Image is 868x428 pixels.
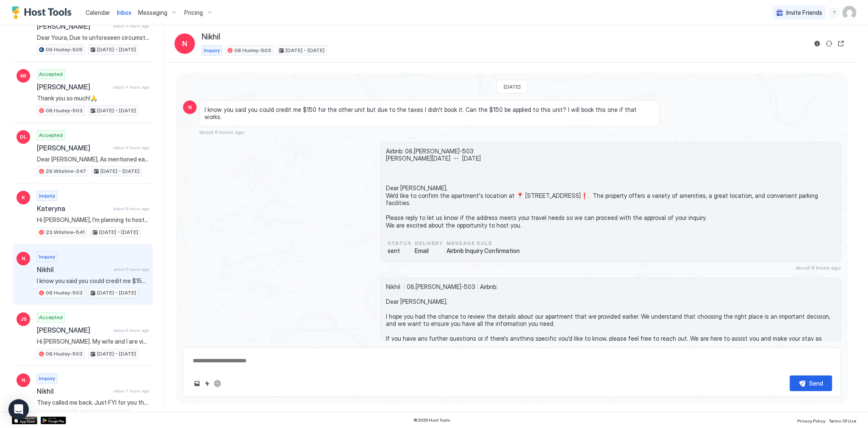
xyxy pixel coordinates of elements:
[113,206,149,211] span: about 5 hours ago
[37,277,149,285] span: I know you said you could credit me $150 for the other unit but due to the taxes I didn't book it...
[388,239,411,247] span: status
[809,379,823,388] div: Send
[113,84,149,90] span: about 4 hours ago
[205,106,654,121] span: I know you said you could credit me $150 for the other unit but due to the taxes I didn't book it...
[37,216,149,224] span: Hi [PERSON_NAME], I’m planning to host a dinner party for friends and your dinning area looks gre...
[388,247,411,255] span: sent
[46,411,75,418] span: 17.SMB-718
[234,47,271,54] span: 08.Huxley-503
[39,70,63,78] span: Accepted
[286,47,324,54] span: [DATE] - [DATE]
[46,167,86,175] span: 29.Wilshire-347
[212,378,222,389] button: ChatGPT Auto Reply
[37,204,110,213] span: Kateryna
[39,131,63,139] span: Accepted
[86,9,110,16] span: Calendar
[39,375,55,382] span: Inquiry
[8,399,29,420] div: Open Intercom Messenger
[786,9,822,17] span: Invite Friends
[37,22,110,31] span: [PERSON_NAME]
[796,264,841,271] span: about 6 hours ago
[22,255,25,262] span: N
[37,265,110,274] span: Nikhil
[39,253,55,261] span: Inquiry
[446,239,520,247] span: Message Rule
[829,418,856,423] span: Terms Of Use
[97,46,136,53] span: [DATE] - [DATE]
[204,47,220,54] span: Inquiry
[790,375,832,391] button: Send
[843,6,856,19] div: User profile
[22,376,25,384] span: N
[797,416,825,425] a: Privacy Policy
[37,156,149,163] span: Dear [PERSON_NAME], As mentioned earlier, we will process the $150 refund the day after your exte...
[89,411,128,418] span: [DATE] - [DATE]
[114,388,149,394] span: about 7 hours ago
[20,72,26,80] span: MI
[188,103,192,111] span: N
[37,144,110,152] span: [PERSON_NAME]
[41,417,66,424] a: Google Play Store
[46,228,85,236] span: 23.Wilshire-541
[415,247,443,255] span: Email
[824,39,834,49] button: Sync reservation
[37,387,110,395] span: Nikhil
[114,267,149,272] span: about 6 hours ago
[37,83,110,91] span: [PERSON_NAME]
[184,9,203,17] span: Pricing
[113,145,149,150] span: about 4 hours ago
[37,399,149,406] span: They called me back. Just FYI for you the reason why that one unit has taxes is because you have ...
[97,350,136,358] span: [DATE] - [DATE]
[504,83,521,90] span: [DATE]
[20,133,27,141] span: DL
[100,167,139,175] span: [DATE] - [DATE]
[97,107,136,114] span: [DATE] - [DATE]
[97,289,136,297] span: [DATE] - [DATE]
[46,46,83,53] span: 09.Huxley-505
[22,194,25,201] span: K
[86,8,110,17] a: Calendar
[812,39,822,49] button: Reservation information
[37,34,149,42] span: Dear Youra, Due to unforeseen circumstances, we won’t be able to host your stay in November. Howe...
[46,107,83,114] span: 08.Huxley-503
[415,239,443,247] span: Delivery
[199,129,244,135] span: about 6 hours ago
[829,8,839,18] div: menu
[138,9,167,17] span: Messaging
[117,8,131,17] a: Inbox
[37,338,149,345] span: Hi [PERSON_NAME]. My wife and I are visiting [GEOGRAPHIC_DATA]. I will be visiting my client WME ...
[12,417,37,424] a: App Store
[12,6,75,19] a: Host Tools Logo
[413,417,450,423] span: © 2025 Host Tools
[20,315,27,323] span: JS
[46,350,83,358] span: 08.Huxley-503
[202,32,220,42] span: Nikhil
[37,326,110,334] span: [PERSON_NAME]
[46,289,83,297] span: 08.Huxley-503
[114,328,149,333] span: about 6 hours ago
[836,39,846,49] button: Open reservation
[113,23,149,29] span: about 4 hours ago
[99,228,138,236] span: [DATE] - [DATE]
[39,314,63,321] span: Accepted
[797,418,825,423] span: Privacy Policy
[202,378,212,389] button: Quick reply
[117,9,131,16] span: Inbox
[37,94,149,102] span: Thank you so much!🙏
[39,192,55,200] span: Inquiry
[386,283,835,365] span: Nikhil : 08.[PERSON_NAME]-503 : Airbnb: Dear [PERSON_NAME], I hope you had the chance to review t...
[829,416,856,425] a: Terms Of Use
[386,147,835,229] span: Airbnb: 08.[PERSON_NAME]-503 [PERSON_NAME][DATE] -- [DATE] Dear [PERSON_NAME], We'd like to confi...
[182,39,187,49] span: N
[446,247,520,255] span: Airbnb Inquiry Confirmation
[192,378,202,389] button: Upload image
